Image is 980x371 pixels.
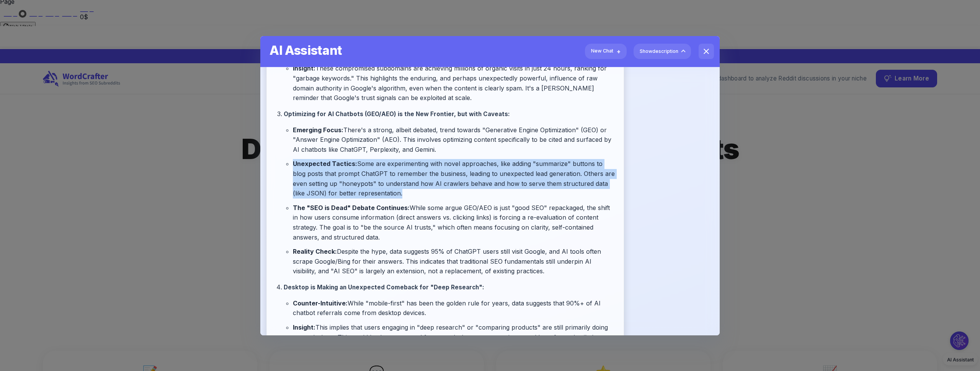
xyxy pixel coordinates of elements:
button: Showdescription [634,44,691,59]
li: This implies that users engaging in "deep research" or "comparing products" are still primarily d... [293,323,616,352]
strong: Insight: [293,64,315,72]
li: While some argue GEO/AEO is just "good SEO" repackaged, the shift in how users consume informatio... [293,203,616,242]
strong: Desktop is Making an Unexpected Comeback for "Deep Research": [284,284,484,291]
li: Some are experimenting with novel approaches, like adding "summarize" buttons to blog posts that ... [293,159,616,198]
span: New Chat [591,47,613,55]
li: These compromised subdomains are achieving millions of organic visits in just 24 hours, ranking f... [293,64,616,103]
button: New Chat [585,44,627,59]
h5: AI Assistant [269,39,710,59]
strong: Unexpected Tactics: [293,160,357,167]
strong: Reality Check: [293,248,337,255]
span: Show description [640,47,678,55]
button: close [699,44,714,59]
li: Despite the hype, data suggests 95% of ChatGPT users still visit Google, and AI tools often scrap... [293,247,616,276]
strong: Emerging Focus: [293,126,343,134]
li: There's a strong, albeit debated, trend towards "Generative Engine Optimization" (GEO) or "Answer... [293,125,616,155]
li: While "mobile-first" has been the golden rule for years, data suggests that 90%+ of AI chatbot re... [293,299,616,318]
strong: Counter-Intuitive: [293,299,348,307]
strong: Optimizing for AI Chatbots (GEO/AEO) is the New Frontier, but with Caveats: [284,110,510,118]
strong: Insight: [293,323,315,331]
strong: The "SEO is Dead" Debate Continues: [293,204,410,212]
